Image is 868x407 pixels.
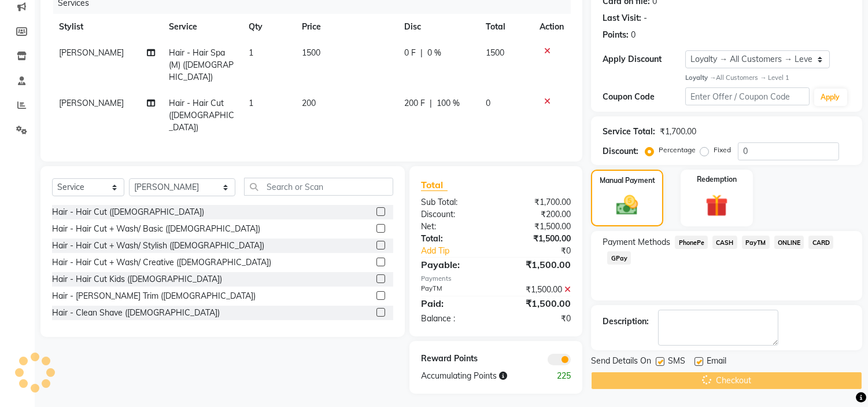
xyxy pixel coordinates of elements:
[685,73,851,83] div: All Customers → Level 1
[59,47,124,58] span: [PERSON_NAME]
[603,236,670,248] span: Payment Methods
[486,98,490,108] span: 0
[603,145,638,157] div: Discount:
[659,145,696,155] label: Percentage
[412,258,496,272] div: Payable:
[603,12,641,24] div: Last Visit:
[437,97,460,109] span: 100 %
[668,355,685,369] span: SMS
[430,97,432,109] span: |
[397,14,479,40] th: Disc
[660,126,696,138] div: ₹1,700.00
[412,313,496,325] div: Balance :
[486,47,504,58] span: 1500
[249,47,253,58] span: 1
[52,14,162,40] th: Stylist
[685,87,809,105] input: Enter Offer / Coupon Code
[742,236,770,249] span: PayTM
[607,251,631,265] span: GPay
[412,370,538,382] div: Accumulating Points
[496,258,580,272] div: ₹1,500.00
[644,12,647,24] div: -
[496,233,580,245] div: ₹1,500.00
[404,47,416,59] span: 0 F
[421,179,448,191] span: Total
[52,223,260,235] div: Hair - Hair Cut + Wash/ Basic ([DEMOGRAPHIC_DATA])
[479,14,533,40] th: Total
[603,91,685,103] div: Coupon Code
[496,221,580,233] div: ₹1,500.00
[610,193,644,218] img: _cash.svg
[631,29,636,41] div: 0
[404,97,425,109] span: 200 F
[412,208,496,221] div: Discount:
[712,236,737,249] span: CASH
[162,14,242,40] th: Service
[412,221,496,233] div: Net:
[603,316,649,328] div: Description:
[591,355,651,369] span: Send Details On
[420,47,423,59] span: |
[412,196,496,208] div: Sub Total:
[59,98,124,108] span: [PERSON_NAME]
[603,29,629,41] div: Points:
[538,370,579,382] div: 225
[52,290,256,302] div: Hair - [PERSON_NAME] Trim ([DEMOGRAPHIC_DATA])
[412,296,496,310] div: Paid:
[496,313,580,325] div: ₹0
[707,355,726,369] span: Email
[412,233,496,245] div: Total:
[603,126,655,138] div: Service Total:
[52,273,222,285] div: Hair - Hair Cut Kids ([DEMOGRAPHIC_DATA])
[675,236,708,249] span: PhonePe
[496,284,580,296] div: ₹1,500.00
[814,89,847,106] button: Apply
[52,307,220,319] div: Hair - Clean Shave ([DEMOGRAPHIC_DATA])
[600,175,655,186] label: Manual Payment
[295,14,397,40] th: Price
[714,145,731,155] label: Fixed
[603,53,685,65] div: Apply Discount
[302,47,320,58] span: 1500
[496,296,580,310] div: ₹1,500.00
[52,206,204,218] div: Hair - Hair Cut ([DEMOGRAPHIC_DATA])
[685,74,716,82] strong: Loyalty →
[699,192,735,220] img: _gift.svg
[242,14,295,40] th: Qty
[697,174,737,185] label: Redemption
[774,236,804,249] span: ONLINE
[808,236,833,249] span: CARD
[510,245,580,257] div: ₹0
[412,284,496,296] div: PayTM
[169,98,234,133] span: Hair - Hair Cut ([DEMOGRAPHIC_DATA])
[169,47,234,82] span: Hair - Hair Spa (M) ([DEMOGRAPHIC_DATA])
[496,208,580,221] div: ₹200.00
[249,98,253,108] span: 1
[427,47,441,59] span: 0 %
[52,256,271,269] div: Hair - Hair Cut + Wash/ Creative ([DEMOGRAPHIC_DATA])
[421,274,571,284] div: Payments
[52,240,264,252] div: Hair - Hair Cut + Wash/ Stylish ([DEMOGRAPHIC_DATA])
[496,196,580,208] div: ₹1,700.00
[533,14,571,40] th: Action
[244,178,393,196] input: Search or Scan
[302,98,316,108] span: 200
[412,353,496,365] div: Reward Points
[412,245,510,257] a: Add Tip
